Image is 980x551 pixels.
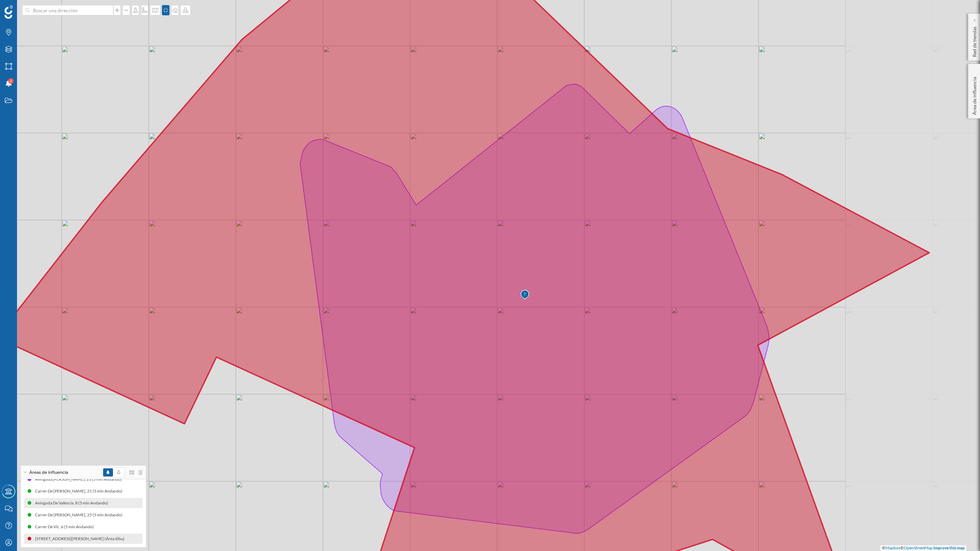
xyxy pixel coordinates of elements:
div: Carrer De Vic, 6 (5 min Andando) [35,523,97,530]
p: Área de influencia [971,74,978,115]
div: Avinguda [PERSON_NAME], 23 (5 min Andando) [122,476,213,483]
div: Avinguda De València, 8 (5 min Andando) [35,500,112,506]
div: Avinguda [PERSON_NAME], 23 (5 min Andando) [32,476,122,483]
div: Carrer De [PERSON_NAME], 21 (5 min Andando) [35,488,126,495]
a: Improve this map [933,545,965,550]
a: Mapbox [885,545,900,550]
img: Marker [521,288,529,302]
div: Carrer De [PERSON_NAME], 25 (5 min Andando) [35,512,126,518]
div: © © [880,545,966,551]
img: Geoblink Logo [4,5,13,19]
span: Soporte [14,5,38,11]
div: [STREET_ADDRESS][PERSON_NAME] (Área dibujada) [32,535,132,542]
span: Áreas de influencia [29,469,68,475]
span: 2 [10,78,12,84]
a: OpenStreetMap [904,545,933,550]
p: Red de tiendas [971,24,978,57]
